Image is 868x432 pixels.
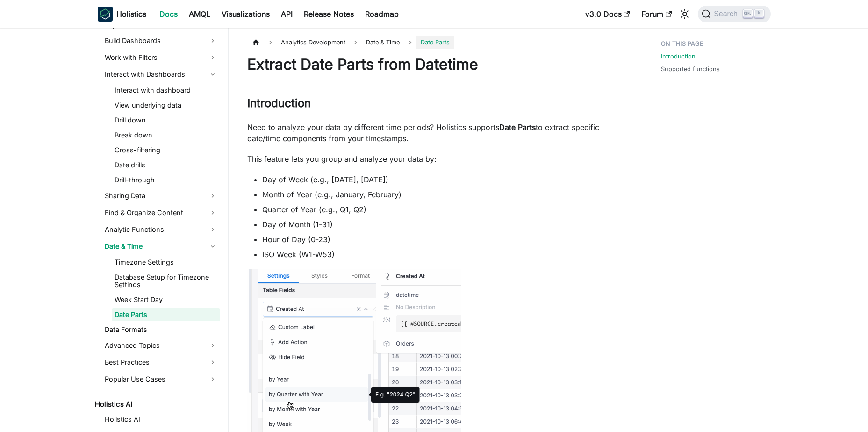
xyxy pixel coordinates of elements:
li: Hour of Day (0-23) [262,234,624,245]
a: Data Formats [102,323,220,336]
a: Interact with dashboard [112,84,220,97]
a: Holistics AI [102,413,220,426]
a: Popular Use Cases [102,372,220,387]
h2: Introduction [247,96,624,114]
a: Build Dashboards [102,33,220,48]
nav: Docs sidebar [88,28,229,432]
a: Analytic Functions [102,222,220,237]
a: Date Parts [112,308,220,321]
img: Holistics [98,7,113,22]
h1: Extract Date Parts from Datetime [247,55,624,74]
a: Break down [112,129,220,142]
li: Day of Week (e.g., [DATE], [DATE]) [262,174,624,185]
a: Date & Time [102,239,220,254]
span: Date & Time [361,36,404,49]
a: Week Start Day [112,293,220,306]
a: v3.0 Docs [580,7,636,22]
kbd: K [754,9,764,18]
a: Visualizations [216,7,275,22]
a: Find & Organize Content [102,205,220,220]
a: Database Setup for Timezone Settings [112,271,220,291]
b: Holistics [116,8,146,20]
a: Docs [154,7,183,22]
a: Holistics AI [92,398,220,411]
a: Advanced Topics [102,338,220,353]
a: Interact with Dashboards [102,67,220,82]
a: Sharing Data [102,188,220,203]
a: Best Practices [102,355,220,370]
li: Day of Month (1-31) [262,219,624,230]
a: Drill down [112,114,220,127]
p: This feature lets you group and analyze your data by: [247,153,624,165]
a: Home page [247,36,265,49]
a: Date drills [112,158,220,172]
a: Drill-through [112,173,220,187]
li: Quarter of Year (e.g., Q1, Q2) [262,204,624,215]
a: HolisticsHolistics [98,7,146,22]
span: Search [711,10,743,18]
a: Cross-filtering [112,144,220,157]
a: Roadmap [359,7,404,22]
a: Introduction [661,52,696,61]
a: Supported functions [661,65,720,73]
button: Switch between dark and light mode (currently light mode) [677,7,692,22]
a: AMQL [183,7,216,22]
a: Release Notes [298,7,359,22]
strong: Date Parts [499,122,536,132]
a: API [275,7,298,22]
a: View underlying data [112,99,220,112]
p: Need to analyze your data by different time periods? Holistics supports to extract specific date/... [247,122,624,144]
span: Analytics Development [276,36,350,49]
a: Work with Filters [102,50,220,65]
a: Forum [636,7,677,22]
li: Month of Year (e.g., January, February) [262,189,624,200]
span: Date Parts [416,36,454,49]
button: Search (Ctrl+K) [698,6,770,22]
a: Timezone Settings [112,256,220,269]
nav: Breadcrumbs [247,36,624,49]
li: ISO Week (W1-W53) [262,249,624,260]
